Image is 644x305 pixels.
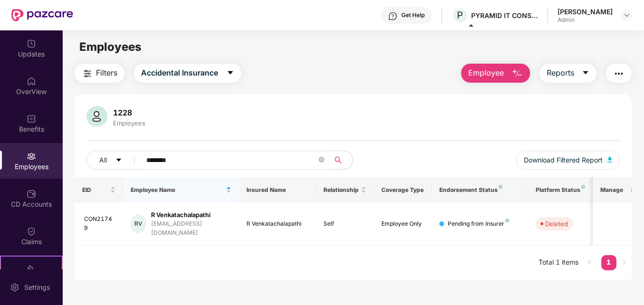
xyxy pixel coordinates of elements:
[75,177,123,203] th: EID
[374,177,432,203] th: Coverage Type
[151,219,231,238] div: [EMAIL_ADDRESS][DOMAIN_NAME]
[27,227,36,236] img: svg+xml;base64,PHN2ZyBpZD0iQ2xhaW0iIHhtbG5zPSJodHRwOi8vd3d3LnczLm9yZy8yMDAwL3N2ZyIgd2lkdGg9IjIwIi...
[99,155,107,165] span: All
[79,40,142,54] span: Employees
[134,64,241,83] button: Accidental Insurancecaret-down
[621,259,627,265] span: right
[96,67,117,79] span: Filters
[516,151,620,170] button: Download Filtered Report
[329,151,353,170] button: search
[581,185,585,189] img: svg+xml;base64,PHN2ZyB4bWxucz0iaHR0cDovL3d3dy53My5vcmcvMjAwMC9zdmciIHdpZHRoPSI4IiBoZWlnaHQ9IjgiIH...
[545,219,568,229] div: Deleted
[86,106,107,127] img: svg+xml;base64,PHN2ZyB4bWxucz0iaHR0cDovL3d3dy53My5vcmcvMjAwMC9zdmciIHhtbG5zOnhsaW5rPSJodHRwOi8vd3...
[558,16,613,24] div: Admin
[540,64,597,83] button: Reportscaret-down
[607,157,612,162] img: svg+xml;base64,PHN2ZyB4bWxucz0iaHR0cDovL3d3dy53My5vcmcvMjAwMC9zdmciIHhtbG5zOnhsaW5rPSJodHRwOi8vd3...
[27,39,36,48] img: svg+xml;base64,PHN2ZyBpZD0iVXBkYXRlZCIgeG1sbnM9Imh0dHA6Ly93d3cudzMub3JnLzIwMDAvc3ZnIiB3aWR0aD0iMj...
[388,11,398,21] img: svg+xml;base64,PHN2ZyBpZD0iSGVscC0zMngzMiIgeG1sbnM9Imh0dHA6Ly93d3cudzMub3JnLzIwMDAvc3ZnIiB3aWR0aD...
[593,177,631,203] th: Manage
[558,7,613,16] div: [PERSON_NAME]
[439,186,521,194] div: Endorsement Status
[536,186,588,194] div: Platform Status
[468,67,504,79] span: Employee
[582,69,589,77] span: caret-down
[111,108,147,117] div: 1228
[448,219,509,229] div: Pending from Insurer
[524,155,603,165] span: Download Filtered Report
[151,210,231,219] div: R Venkatachalapathi
[539,255,578,270] li: Total 1 items
[246,219,309,229] div: R Venkatachalapathi
[616,255,632,270] button: right
[27,114,36,124] img: svg+xml;base64,PHN2ZyBpZD0iQmVuZWZpdHMiIHhtbG5zPSJodHRwOi8vd3d3LnczLm9yZy8yMDAwL3N2ZyIgd2lkdGg9Ij...
[141,67,218,79] span: Accidental Insurance
[316,177,374,203] th: Relationship
[401,11,425,19] div: Get Help
[329,156,348,164] span: search
[131,214,146,233] div: RV
[601,255,616,269] a: 1
[27,152,36,161] img: svg+xml;base64,PHN2ZyBpZD0iRW1wbG95ZWVzIiB4bWxucz0iaHR0cDovL3d3dy53My5vcmcvMjAwMC9zdmciIHdpZHRoPS...
[547,67,574,79] span: Reports
[461,64,530,83] button: Employee
[111,119,147,127] div: Employees
[319,157,324,162] span: close-circle
[601,255,616,270] li: 1
[499,185,502,189] img: svg+xml;base64,PHN2ZyB4bWxucz0iaHR0cDovL3d3dy53My5vcmcvMjAwMC9zdmciIHdpZHRoPSI4IiBoZWlnaHQ9IjgiIH...
[10,283,19,292] img: svg+xml;base64,PHN2ZyBpZD0iU2V0dGluZy0yMHgyMCIgeG1sbnM9Imh0dHA6Ly93d3cudzMub3JnLzIwMDAvc3ZnIiB3aW...
[75,64,124,83] button: Filters
[11,9,73,21] img: New Pazcare Logo
[319,156,324,165] span: close-circle
[131,186,224,194] span: Employee Name
[27,76,36,86] img: svg+xml;base64,PHN2ZyBpZD0iSG9tZSIgeG1sbnM9Imh0dHA6Ly93d3cudzMub3JnLzIwMDAvc3ZnIiB3aWR0aD0iMjAiIG...
[239,177,316,203] th: Insured Name
[582,255,597,270] button: left
[82,68,93,79] img: svg+xml;base64,PHN2ZyB4bWxucz0iaHR0cDovL3d3dy53My5vcmcvMjAwMC9zdmciIHdpZHRoPSIyNCIgaGVpZ2h0PSIyNC...
[457,10,463,21] span: P
[86,151,144,170] button: Allcaret-down
[623,11,631,19] img: svg+xml;base64,PHN2ZyBpZD0iRHJvcGRvd24tMzJ4MzIiIHhtbG5zPSJodHRwOi8vd3d3LnczLm9yZy8yMDAwL3N2ZyIgd2...
[613,68,625,79] img: svg+xml;base64,PHN2ZyB4bWxucz0iaHR0cDovL3d3dy53My5vcmcvMjAwMC9zdmciIHdpZHRoPSIyNCIgaGVpZ2h0PSIyNC...
[471,11,538,20] div: PYRAMID IT CONSULTING PRIVATE LIMITED
[323,219,366,229] div: Self
[616,255,632,270] li: Next Page
[582,255,597,270] li: Previous Page
[381,219,424,229] div: Employee Only
[587,259,593,265] span: left
[505,219,509,222] img: svg+xml;base64,PHN2ZyB4bWxucz0iaHR0cDovL3d3dy53My5vcmcvMjAwMC9zdmciIHdpZHRoPSI4IiBoZWlnaHQ9IjgiIH...
[27,264,36,274] img: svg+xml;base64,PHN2ZyB4bWxucz0iaHR0cDovL3d3dy53My5vcmcvMjAwMC9zdmciIHdpZHRoPSIyMSIgaGVpZ2h0PSIyMC...
[115,157,122,164] span: caret-down
[511,68,523,79] img: svg+xml;base64,PHN2ZyB4bWxucz0iaHR0cDovL3d3dy53My5vcmcvMjAwMC9zdmciIHhtbG5zOnhsaW5rPSJodHRwOi8vd3...
[84,215,115,233] div: CON21749
[21,283,53,292] div: Settings
[27,189,36,199] img: svg+xml;base64,PHN2ZyBpZD0iQ0RfQWNjb3VudHMiIGRhdGEtbmFtZT0iQ0QgQWNjb3VudHMiIHhtbG5zPSJodHRwOi8vd3...
[323,186,359,194] span: Relationship
[227,69,234,77] span: caret-down
[82,186,108,194] span: EID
